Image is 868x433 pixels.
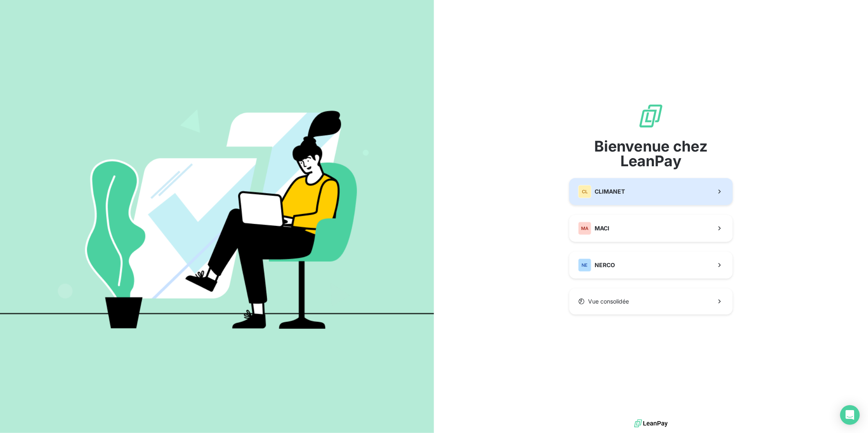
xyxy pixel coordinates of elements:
img: logo sigle [638,103,664,129]
span: NERCO [595,261,615,269]
img: logo [634,417,668,430]
button: CLCLIMANET [569,178,733,205]
div: MA [578,222,591,235]
span: CLIMANET [595,187,625,196]
button: Vue consolidée [569,288,733,315]
span: MACI [595,224,609,232]
div: NE [578,259,591,272]
span: Bienvenue chez LeanPay [569,139,733,168]
div: CL [578,185,591,198]
span: Vue consolidée [588,297,629,306]
button: NENERCO [569,252,733,279]
button: MAMACI [569,215,733,242]
div: Open Intercom Messenger [840,405,860,425]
